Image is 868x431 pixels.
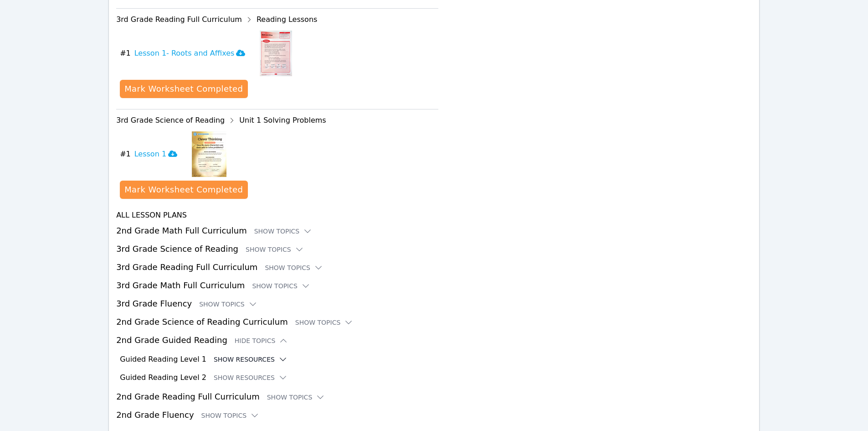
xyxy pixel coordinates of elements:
[116,297,752,310] h3: 3rd Grade Fluency
[120,372,206,383] h3: Guided Reading Level 2
[116,409,752,421] h3: 2nd Grade Fluency
[192,131,226,177] img: Lesson 1
[120,48,131,59] span: # 1
[116,261,752,274] h3: 3rd Grade Reading Full Curriculum
[116,316,752,328] h3: 2nd Grade Science of Reading Curriculum
[120,149,131,160] span: # 1
[265,263,323,272] button: Show Topics
[124,83,243,95] div: Mark Worksheet Completed
[116,12,438,27] div: 3rd Grade Reading Full Curriculum Reading Lessons
[120,80,247,98] button: Mark Worksheet Completed
[214,355,288,364] button: Show Resources
[120,131,185,177] button: #1Lesson 1
[235,336,288,345] button: Hide Topics
[201,411,260,420] button: Show Topics
[116,113,438,128] div: 3rd Grade Science of Reading Unit 1 Solving Problems
[295,318,354,327] button: Show Topics
[254,227,313,236] button: Show Topics
[116,210,752,221] h4: All Lesson Plans
[124,183,243,196] div: Mark Worksheet Completed
[116,390,752,403] h3: 2nd Grade Reading Full Curriculum
[134,48,246,59] h3: Lesson 1- Roots and Affixes
[120,181,247,199] button: Mark Worksheet Completed
[252,281,310,291] button: Show Topics
[120,354,206,365] h3: Guided Reading Level 1
[116,224,752,237] h3: 2nd Grade Math Full Curriculum
[260,31,292,76] img: Lesson 1- Roots and Affixes
[246,245,304,254] button: Show Topics
[116,334,752,347] h3: 2nd Grade Guided Reading
[116,243,752,255] h3: 3rd Grade Science of Reading
[214,373,288,382] button: Show Resources
[134,149,177,160] h3: Lesson 1
[267,393,325,402] button: Show Topics
[199,300,257,309] button: Show Topics
[120,31,252,76] button: #1Lesson 1- Roots and Affixes
[116,279,752,292] h3: 3rd Grade Math Full Curriculum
